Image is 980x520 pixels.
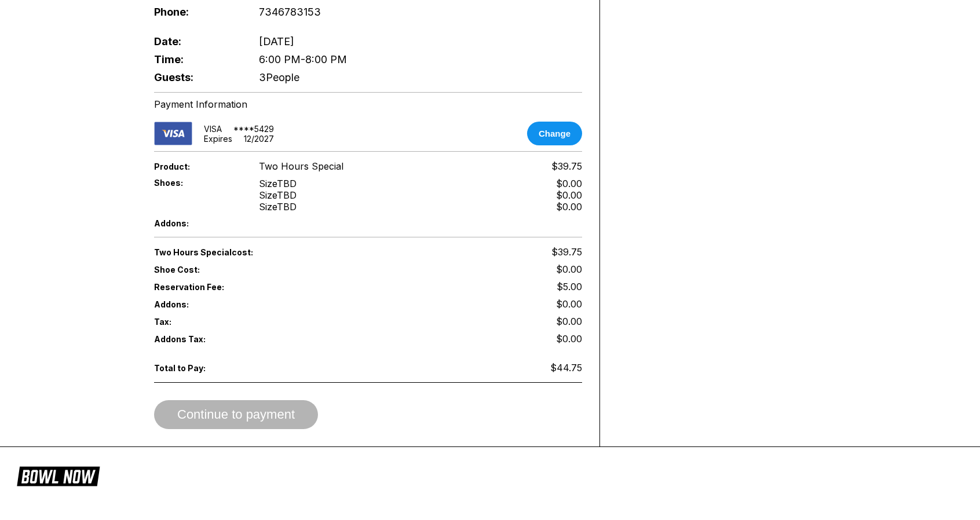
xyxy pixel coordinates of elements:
[204,124,222,134] div: VISA
[259,71,299,83] span: 3 People
[154,122,192,145] img: card
[259,178,297,189] div: Size TBD
[154,35,240,47] span: Date:
[527,122,582,145] button: Change
[259,201,297,213] div: Size TBD
[556,333,582,345] span: $0.00
[154,317,240,327] span: Tax:
[556,178,582,189] div: $0.00
[154,98,582,110] div: Payment Information
[551,160,582,172] span: $39.75
[154,282,368,292] span: Reservation Fee:
[259,53,347,65] span: 6:00 PM - 8:00 PM
[244,134,274,144] div: 12 / 2027
[154,71,240,83] span: Guests:
[556,263,582,275] span: $0.00
[556,298,582,310] span: $0.00
[154,6,240,18] span: Phone:
[556,189,582,201] div: $0.00
[154,53,240,65] span: Time:
[154,178,240,188] span: Shoes:
[154,162,240,171] span: Product:
[154,299,240,309] span: Addons:
[556,316,582,327] span: $0.00
[154,334,240,344] span: Addons Tax:
[259,6,321,18] span: 7346783153
[154,218,240,228] span: Addons:
[550,362,582,373] span: $44.75
[259,189,297,201] div: Size TBD
[154,247,368,257] span: Two Hours Special cost:
[557,281,582,292] span: $5.00
[204,134,232,144] div: Expires
[154,265,240,274] span: Shoe Cost:
[154,363,240,373] span: Total to Pay:
[551,246,582,258] span: $39.75
[259,35,294,47] span: [DATE]
[259,160,343,172] span: Two Hours Special
[556,201,582,213] div: $0.00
